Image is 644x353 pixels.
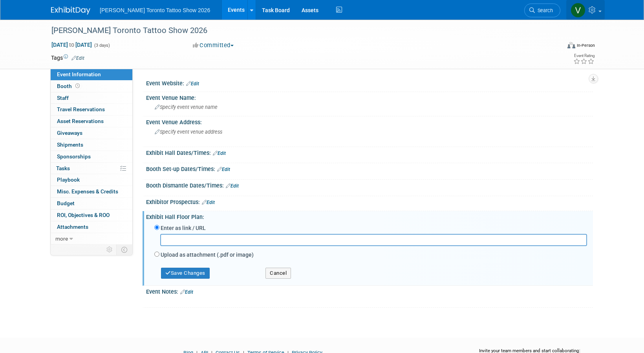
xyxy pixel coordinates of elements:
a: Booth [51,81,132,92]
a: Misc. Expenses & Credits [51,186,132,197]
a: Edit [213,151,226,156]
a: Tasks [51,163,132,174]
span: Sponsorships [57,153,91,160]
span: Search [535,7,553,13]
span: Tasks [56,165,70,171]
span: (3 days) [93,43,110,48]
span: Specify event venue address [155,129,222,135]
label: Enter as link / URL [161,224,206,232]
div: Event Notes: [146,286,593,296]
span: Shipments [57,142,83,148]
div: Event Rating [573,54,595,58]
td: Personalize Event Tab Strip [103,245,117,255]
button: Committed [190,41,237,50]
div: Exhibit Hall Floor Plan: [146,211,593,221]
a: Edit [202,200,215,205]
div: Exhibit Hall Dates/Times: [146,147,593,157]
span: Staff [57,95,69,101]
label: Upload as attachment (.pdf or image) [161,251,254,259]
a: Edit [186,81,199,86]
div: Booth Set-up Dates/Times: [146,163,593,173]
div: In-Person [576,42,595,48]
a: Search [524,4,560,17]
div: Exhibitor Prospectus: [146,196,593,206]
span: [DATE] [DATE] [51,41,92,48]
a: Sponsorships [51,151,132,162]
button: Cancel [265,268,291,279]
span: [PERSON_NAME] Toronto Tattoo Show 2026 [100,7,210,13]
a: Event Information [51,69,132,80]
span: to [68,42,75,48]
a: Budget [51,198,132,209]
span: Asset Reservations [57,118,104,124]
span: Event Information [57,71,101,77]
div: Event Website: [146,77,593,88]
a: Travel Reservations [51,104,132,115]
div: Booth Dismantle Dates/Times: [146,180,593,190]
td: Toggle Event Tabs [117,245,133,255]
span: Booth not reserved yet [74,83,81,89]
span: Travel Reservations [57,106,105,112]
td: Tags [51,54,84,62]
div: Event Format [514,41,595,53]
a: ROI, Objectives & ROO [51,210,132,221]
img: ExhibitDay [51,7,90,15]
span: Giveaways [57,130,82,136]
div: Event Venue Address: [146,116,593,126]
a: Asset Reservations [51,116,132,127]
div: Event Venue Name: [146,92,593,102]
a: Shipments [51,139,132,151]
img: Valerie Styger [571,3,585,18]
a: Edit [71,55,84,61]
a: Attachments [51,221,132,233]
span: more [55,235,68,242]
img: Format-Inperson.png [567,42,575,48]
span: Attachments [57,224,88,230]
a: more [51,233,132,245]
button: Save Changes [161,268,210,279]
span: Budget [57,200,75,206]
span: Misc. Expenses & Credits [57,188,118,195]
span: Playbook [57,176,80,183]
span: Booth [57,83,81,89]
span: ROI, Objectives & ROO [57,212,110,218]
a: Edit [180,289,193,295]
span: Specify event venue name [155,104,218,110]
div: [PERSON_NAME] Toronto Tattoo Show 2026 [49,24,549,38]
a: Playbook [51,174,132,186]
a: Giveaways [51,127,132,139]
a: Edit [217,167,230,172]
a: Staff [51,92,132,104]
a: Edit [226,183,239,189]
